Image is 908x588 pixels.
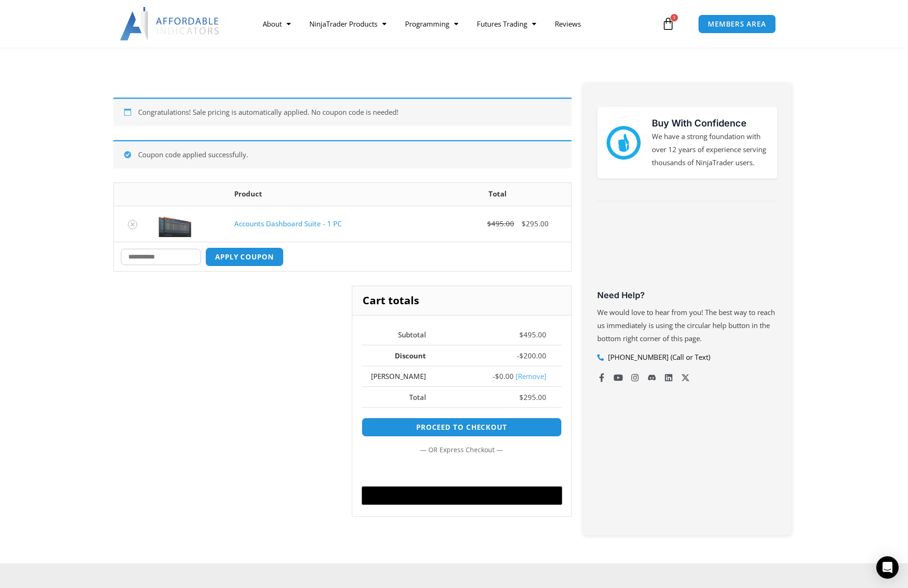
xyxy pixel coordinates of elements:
a: NinjaTrader Products [300,13,396,35]
iframe: Customer reviews powered by Trustpilot [597,217,777,287]
p: — or — [362,444,562,456]
a: 1 [648,10,689,37]
span: MEMBERS AREA [708,21,766,28]
iframe: Secure express checkout frame [360,461,564,483]
bdi: 295.00 [522,219,549,228]
td: - [441,366,562,387]
h3: Buy With Confidence [652,116,768,130]
h2: Cart totals [352,286,571,315]
a: MEMBERS AREA [698,14,776,34]
th: Discount [362,345,442,366]
a: Programming [396,13,468,35]
img: mark thumbs good 43913 | Affordable Indicators – NinjaTrader [607,126,640,160]
th: Product [227,183,424,206]
bdi: 495.00 [487,219,514,228]
th: [PERSON_NAME] [362,366,442,387]
div: Congratulations! Sale pricing is automatically applied. No coupon code is needed! [113,98,572,126]
span: 0.00 [495,371,514,381]
div: Open Intercom Messenger [876,556,899,579]
img: LogoAI | Affordable Indicators – NinjaTrader [120,7,220,41]
span: $ [519,351,524,360]
p: We have a strong foundation with over 12 years of experience serving thousands of NinjaTrader users. [652,130,768,169]
span: [PHONE_NUMBER] (Call or Text) [606,351,710,364]
bdi: 295.00 [519,392,546,402]
span: $ [519,392,524,402]
a: Futures Trading [468,13,545,35]
nav: Menu [253,13,659,35]
bdi: 200.00 [519,351,546,360]
span: $ [519,330,524,339]
th: Total [424,183,571,206]
span: $ [495,371,499,381]
button: Buy with GPay [362,486,562,505]
button: Apply coupon [205,247,284,266]
th: Total [362,386,442,407]
span: We would love to hear from you! The best way to reach us immediately is using the circular help b... [597,308,775,343]
bdi: 495.00 [519,330,546,339]
th: Subtotal [362,325,442,345]
a: Accounts Dashboard Suite - 1 PC [234,219,342,228]
a: About [253,13,300,35]
span: 1 [671,14,678,21]
img: Screenshot 2024-08-26 155710eeeee | Affordable Indicators – NinjaTrader [159,211,191,237]
a: Remove Accounts Dashboard Suite - 1 PC from cart [128,220,137,229]
span: $ [522,219,526,228]
a: Reviews [545,13,590,35]
span: - [517,351,519,360]
div: Coupon code applied successfully. [113,140,572,168]
a: Proceed to checkout [362,418,562,437]
h3: Need Help? [597,290,777,301]
span: $ [487,219,491,228]
a: Remove mike coupon [516,371,546,381]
